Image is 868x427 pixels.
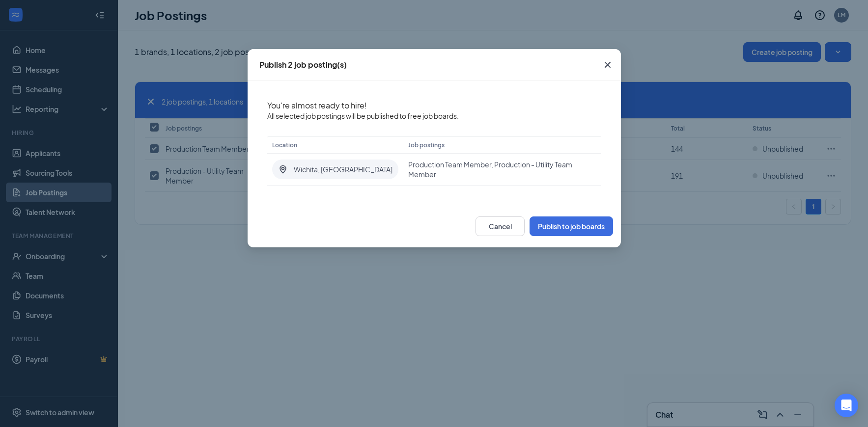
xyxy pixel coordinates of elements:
td: Production Team Member, Production - Utility Team Member [403,154,601,186]
th: Job postings [403,136,601,154]
div: Publish 2 job posting(s) [259,59,347,70]
button: Publish to job boards [530,216,613,236]
span: Wichita, [GEOGRAPHIC_DATA] [294,164,392,174]
button: Close [594,49,621,80]
svg: LocationPin [278,164,288,174]
th: Location [267,136,403,154]
div: Open Intercom Messenger [835,394,858,417]
span: All selected job postings will be published to free job boards. [267,111,601,121]
button: Cancel [476,216,525,236]
svg: Cross [602,59,614,71]
p: You're almost ready to hire! [267,100,601,111]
